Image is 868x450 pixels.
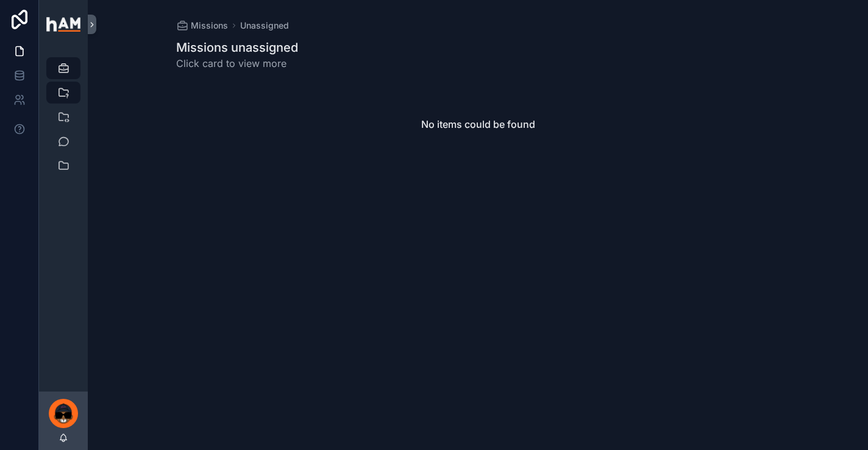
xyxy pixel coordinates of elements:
[421,117,535,132] h2: No items could be found
[39,49,88,192] div: scrollable content
[46,17,80,32] img: App logo
[176,56,298,71] span: Click card to view more
[176,39,298,56] h1: Missions unassigned
[191,19,228,32] span: Missions
[240,19,289,32] a: Unassigned
[176,19,228,32] a: Missions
